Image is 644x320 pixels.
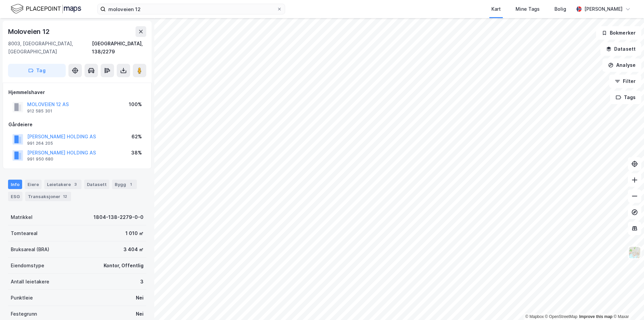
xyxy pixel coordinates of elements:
[84,180,109,189] div: Datasett
[610,91,641,104] button: Tags
[129,100,142,108] div: 100%
[92,40,146,56] div: [GEOGRAPHIC_DATA], 138/2279
[516,5,540,13] div: Mine Tags
[11,310,37,318] div: Festegrunn
[579,314,612,319] a: Improve this map
[140,278,144,286] div: 3
[8,192,22,201] div: ESG
[8,26,51,37] div: Moloveien 12
[27,141,53,146] div: 991 264 205
[491,5,501,13] div: Kart
[27,156,53,162] div: 991 950 680
[525,314,544,319] a: Mapbox
[104,262,144,270] div: Kontor, Offentlig
[25,180,42,189] div: Eiere
[11,278,49,286] div: Antall leietakere
[554,5,566,13] div: Bolig
[8,64,66,77] button: Tag
[628,246,641,259] img: Z
[610,288,644,320] iframe: Chat Widget
[25,192,71,201] div: Transaksjoner
[8,88,146,96] div: Hjemmelshaver
[94,213,144,221] div: 1804-138-2279-0-0
[600,42,641,56] button: Datasett
[11,262,44,270] div: Eiendomstype
[106,4,277,14] input: Søk på adresse, matrikkel, gårdeiere, leietakere eller personer
[11,245,49,254] div: Bruksareal (BRA)
[11,294,33,302] div: Punktleie
[11,3,81,15] img: logo.f888ab2527a4732fd821a326f86c7f29.svg
[27,108,52,114] div: 912 585 301
[8,180,22,189] div: Info
[545,314,578,319] a: OpenStreetMap
[131,133,142,141] div: 62%
[136,310,144,318] div: Nei
[602,58,641,72] button: Analyse
[8,121,146,129] div: Gårdeiere
[44,180,82,189] div: Leietakere
[72,181,79,188] div: 3
[136,294,144,302] div: Nei
[596,26,641,40] button: Bokmerker
[112,180,137,189] div: Bygg
[62,193,68,200] div: 12
[123,245,144,254] div: 3 404 ㎡
[127,181,134,188] div: 1
[11,213,33,221] div: Matrikkel
[125,229,144,237] div: 1 010 ㎡
[8,40,92,56] div: 8003, [GEOGRAPHIC_DATA], [GEOGRAPHIC_DATA]
[584,5,623,13] div: [PERSON_NAME]
[131,149,142,157] div: 38%
[610,288,644,320] div: Kontrollprogram for chat
[11,229,38,237] div: Tomteareal
[609,75,641,88] button: Filter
